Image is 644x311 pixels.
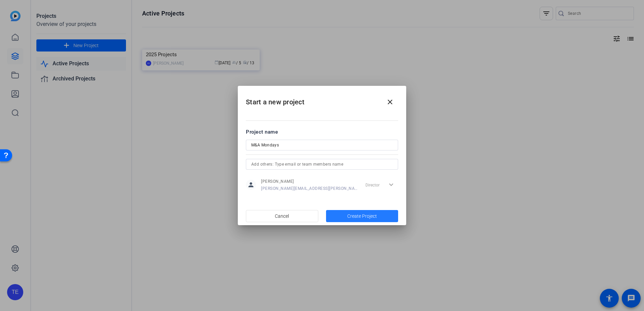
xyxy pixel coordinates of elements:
input: Add others: Type email or team members name [251,160,393,168]
span: [PERSON_NAME] [261,179,358,184]
button: Create Project [326,210,398,222]
mat-icon: close [386,98,394,106]
span: Cancel [275,210,289,222]
h2: Start a new project [238,86,406,113]
button: Cancel [246,210,318,222]
span: Create Project [347,213,377,220]
input: Enter Project Name [251,141,393,149]
span: [PERSON_NAME][EMAIL_ADDRESS][PERSON_NAME][PERSON_NAME][DOMAIN_NAME] [261,186,358,191]
div: Project name [246,128,398,136]
mat-icon: person [246,180,256,190]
